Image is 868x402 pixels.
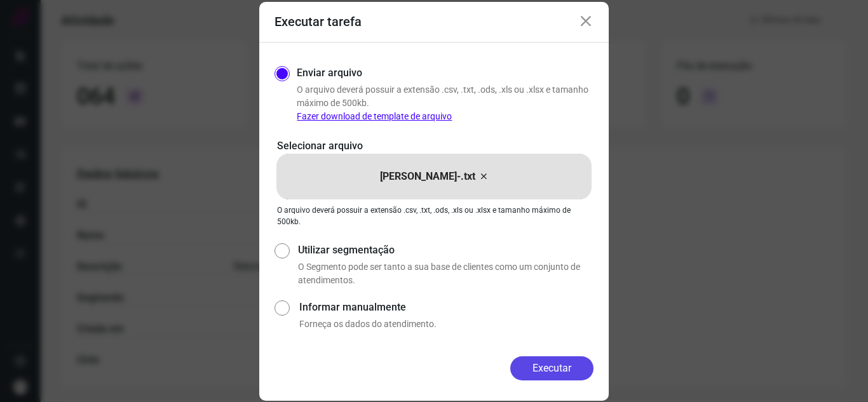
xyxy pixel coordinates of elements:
p: O arquivo deverá possuir a extensão .csv, .txt, .ods, .xls ou .xlsx e tamanho máximo de 500kb. [277,204,591,227]
label: Enviar arquivo [297,65,362,81]
label: Informar manualmente [299,300,593,315]
p: Selecionar arquivo [277,138,591,154]
a: Fazer download de template de arquivo [297,111,452,121]
p: O arquivo deverá possuir a extensão .csv, .txt, .ods, .xls ou .xlsx e tamanho máximo de 500kb. [297,83,593,123]
p: [PERSON_NAME]-.txt [380,169,475,184]
button: Executar [510,356,593,380]
p: O Segmento pode ser tanto a sua base de clientes como um conjunto de atendimentos. [298,260,593,287]
p: Forneça os dados do atendimento. [299,318,593,331]
h3: Executar tarefa [275,14,362,29]
label: Utilizar segmentação [298,243,593,258]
